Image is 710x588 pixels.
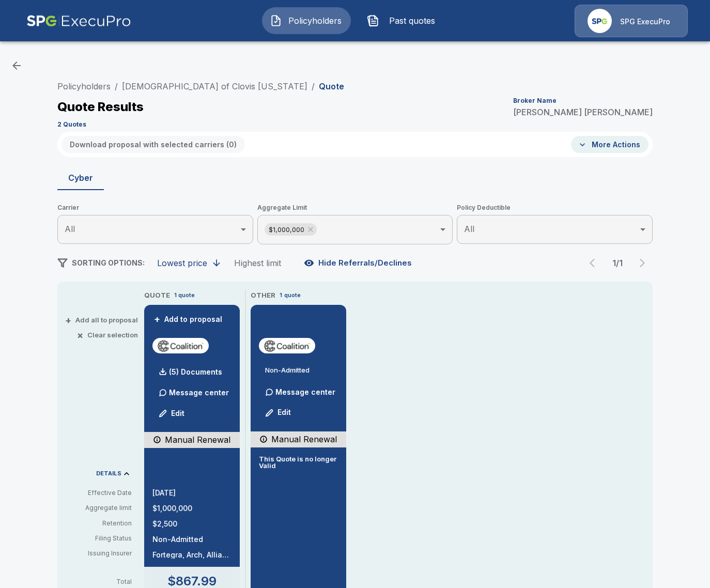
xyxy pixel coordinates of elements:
[271,433,337,445] p: Manual Renewal
[513,108,653,116] p: [PERSON_NAME] [PERSON_NAME]
[165,434,230,446] p: Manual Renewal
[57,81,111,91] a: Policyholders
[57,80,344,92] nav: breadcrumb
[152,505,231,512] p: $1,000,000
[265,367,338,374] p: Non-Admitted
[464,224,474,234] span: All
[457,203,653,213] span: Policy Deductible
[167,575,217,587] p: $867.99
[144,290,170,301] p: QUOTE
[262,7,351,34] button: Policyholders IconPolicyholders
[261,403,296,423] button: Edit
[122,81,307,91] a: [DEMOGRAPHIC_DATA] of Clovis [US_STATE]
[275,386,335,397] p: Message center
[367,14,379,27] img: Past quotes Icon
[312,80,315,92] li: /
[265,224,308,236] span: $1,000,000
[154,316,160,323] span: +
[66,488,132,498] p: Effective Date
[169,368,222,376] p: (5) Documents
[234,258,281,268] div: Highest limit
[588,9,612,33] img: Agency Icon
[57,101,144,113] p: Quote Results
[359,7,448,34] button: Past quotes IconPast quotes
[57,165,104,190] button: Cyber
[152,551,231,559] p: Fortegra, Arch, Allianz, Aspen, Vantage
[152,489,231,497] p: [DATE]
[66,519,132,528] p: Retention
[174,291,195,300] p: 1 quote
[607,259,628,267] p: 1 / 1
[263,338,311,353] img: coalitioncyber
[251,290,275,301] p: OTHER
[620,17,670,27] p: SPG ExecuPro
[280,291,282,300] p: 1
[77,332,83,338] span: ×
[66,549,132,558] p: Issuing Insurer
[286,14,343,27] span: Policyholders
[302,253,416,273] button: Hide Referrals/Declines
[79,332,138,338] button: ×Clear selection
[66,503,132,513] p: Aggregate limit
[319,82,344,90] p: Quote
[57,121,86,128] p: 2 Quotes
[66,534,132,543] p: Filing Status
[152,520,231,528] p: $2,500
[513,98,557,104] p: Broker Name
[152,536,231,543] p: Non-Admitted
[157,258,207,268] div: Lowest price
[259,456,338,469] p: This Quote is no longer Valid
[157,338,205,353] img: coalitioncyber
[66,579,140,585] p: Total
[284,291,301,300] p: quote
[61,136,245,153] button: Download proposal with selected carriers (0)
[155,403,190,424] button: Edit
[265,223,317,236] div: $1,000,000
[169,387,229,398] p: Message center
[571,136,649,153] button: More Actions
[152,314,225,325] button: +Add to proposal
[96,471,121,476] p: DETAILS
[65,224,75,234] span: All
[26,5,131,37] img: AA Logo
[257,203,453,213] span: Aggregate Limit
[65,317,71,323] span: +
[383,14,440,27] span: Past quotes
[57,203,253,213] span: Carrier
[72,258,145,267] span: SORTING OPTIONS:
[270,14,282,27] img: Policyholders Icon
[575,5,688,37] a: Agency IconSPG ExecuPro
[67,317,138,323] button: +Add all to proposal
[115,80,118,92] li: /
